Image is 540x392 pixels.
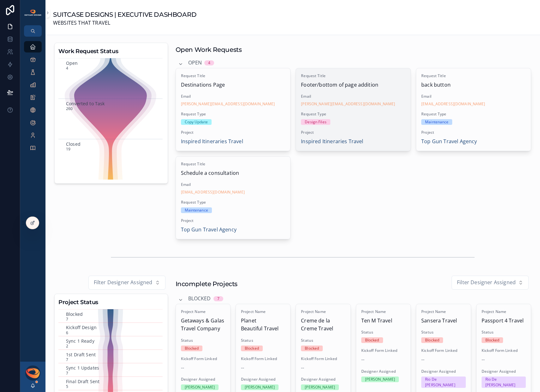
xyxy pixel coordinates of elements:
[181,364,184,372] span: --
[245,384,275,390] div: [PERSON_NAME]
[305,384,335,390] div: [PERSON_NAME]
[425,119,448,125] div: Maintenance
[421,330,465,335] span: Status
[421,73,526,78] span: Request Title
[301,317,345,333] span: Creme de la Creme Travel
[425,377,462,388] div: Rio De [PERSON_NAME]
[181,169,285,177] span: Schedule a consultation
[181,200,285,205] span: Request Type
[181,356,225,361] span: Kickoff Form Linked
[58,298,164,307] h3: Project Status
[361,309,405,314] span: Project Name
[58,47,164,56] h3: Work Request Status
[181,138,243,146] a: Inspired Itineraries Travel
[66,343,68,349] text: 2
[66,330,68,335] text: 6
[66,351,96,357] text: 1st Draft Sent
[181,309,225,314] span: Project Name
[208,60,210,65] div: 4
[301,94,405,99] span: Email
[181,190,245,195] a: [EMAIL_ADDRESS][DOMAIN_NAME]
[421,369,465,374] span: Designer Assigned
[301,81,405,89] span: Footer/bottom of page addition
[482,330,526,335] span: Status
[66,324,97,330] text: Kickoff Design
[94,279,153,287] span: Filter Designer Assigned
[188,59,202,67] span: Open
[185,384,215,390] div: [PERSON_NAME]
[66,378,99,384] text: Final Draft Sent
[482,369,526,374] span: Designer Assigned
[66,141,81,147] text: Closed
[301,130,405,135] span: Project
[181,94,285,99] span: Email
[185,207,208,213] div: Maintenance
[457,279,516,287] span: Filter Designer Assigned
[185,346,199,351] div: Blocked
[361,330,405,335] span: Status
[241,338,285,343] span: Status
[301,112,405,117] span: Request Type
[425,337,439,343] div: Blocked
[241,364,244,372] span: --
[305,346,319,351] div: Blocked
[365,377,395,382] div: [PERSON_NAME]
[53,10,197,19] h1: SUITCASE DESIGNS | EXECUTIVE DASHBOARD
[66,357,68,362] text: 7
[176,68,291,151] a: Request TitleDestinations PageEmail[PERSON_NAME][EMAIL_ADDRESS][DOMAIN_NAME]Request TypeCopy Upda...
[421,138,477,146] a: Top Gun Travel Agency
[421,101,485,107] a: [EMAIL_ADDRESS][DOMAIN_NAME]
[421,348,465,353] span: Kickoff Form Linked
[241,377,285,382] span: Designer Assigned
[181,377,225,382] span: Designer Assigned
[482,309,526,314] span: Project Name
[241,309,285,314] span: Project Name
[181,130,285,135] span: Project
[181,338,225,343] span: Status
[361,356,364,364] span: --
[181,101,275,107] a: [PERSON_NAME][EMAIL_ADDRESS][DOMAIN_NAME]
[301,73,405,78] span: Request Title
[482,356,485,364] span: --
[301,309,345,314] span: Project Name
[181,226,237,234] a: Top Gun Travel Agency
[485,337,500,343] div: Blocked
[181,73,285,78] span: Request Title
[176,156,291,239] a: Request TitleSchedule a consultationEmail[EMAIL_ADDRESS][DOMAIN_NAME]Request TypeMaintenanceProje...
[361,317,405,325] span: Ten M Travel
[24,9,42,16] img: App logo
[421,309,465,314] span: Project Name
[416,68,531,151] a: Request Titleback buttonEmail[EMAIL_ADDRESS][DOMAIN_NAME]Request TypeMaintenanceProjectTop Gun Tr...
[421,112,526,117] span: Request Type
[301,377,345,382] span: Designer Assigned
[66,384,68,389] text: 5
[482,348,526,353] span: Kickoff Form Linked
[296,68,411,151] a: Request TitleFooter/bottom of page additionEmail[PERSON_NAME][EMAIL_ADDRESS][DOMAIN_NAME]Request ...
[305,119,326,125] div: Design Files
[181,81,285,89] span: Destinations Page
[485,377,522,388] div: Rio De [PERSON_NAME]
[181,317,225,333] span: Getaways & Galas Travel Company
[301,138,363,146] span: Inspired Itineraries Travel
[66,106,73,111] text: 260
[421,356,424,364] span: --
[66,365,99,371] text: Sync 1 Updates
[421,94,526,99] span: Email
[181,182,285,187] span: Email
[421,317,465,325] span: Sansera Travel
[482,317,526,325] span: Passport 4 Travel
[452,276,529,290] button: Select Button
[66,100,105,106] text: Converted to Task
[176,45,242,54] h1: Open Work Requests
[361,348,405,353] span: Kickoff Form Linked
[176,279,237,288] h1: Incomplete Projects
[301,338,345,343] span: Status
[245,346,259,351] div: Blocked
[88,276,165,290] button: Select Button
[66,146,70,152] text: 19
[421,81,526,89] span: back button
[66,338,95,344] text: Sync 1 Ready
